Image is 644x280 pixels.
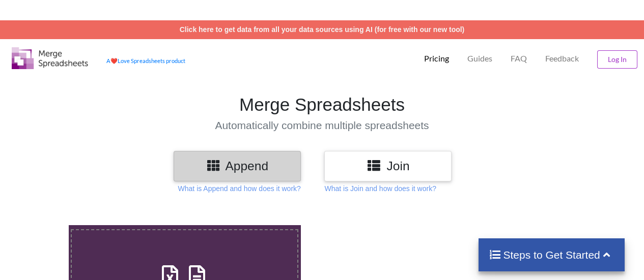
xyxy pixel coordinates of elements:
p: What is Append and how does it work? [178,183,301,194]
span: heart [110,57,118,64]
p: What is Join and how does it work? [324,183,436,194]
img: Logo.png [12,47,88,69]
a: Click here to get data from all your data sources using AI (for free with our new tool) [180,25,465,34]
p: Guides [467,53,492,64]
span: Feedback [545,54,579,63]
h3: Join [332,159,444,173]
a: AheartLove Spreadsheets product [106,57,185,64]
h3: Append [181,159,293,173]
h4: Steps to Get Started [489,248,614,261]
p: Pricing [424,53,449,64]
p: FAQ [511,53,527,64]
button: Log In [597,50,637,69]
